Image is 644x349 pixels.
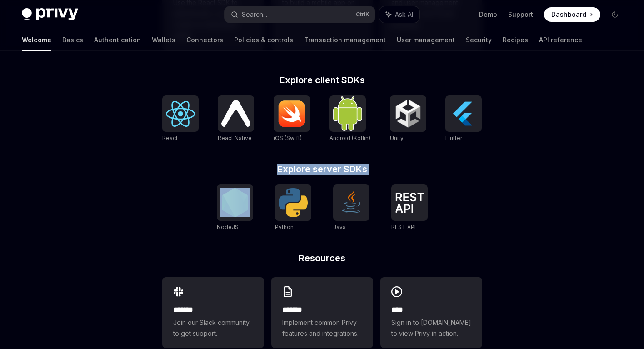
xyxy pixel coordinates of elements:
[466,29,492,51] a: Security
[274,95,310,143] a: iOS (Swift)iOS (Swift)
[395,10,413,19] span: Ask AI
[395,193,424,213] img: REST API
[220,188,250,217] img: NodeJS
[304,29,386,51] a: Transaction management
[162,75,482,85] h2: Explore client SDKs
[274,135,302,141] span: iOS (Swift)
[379,6,419,23] button: Ask AI
[217,224,239,230] span: NodeJS
[390,95,426,143] a: UnityUnity
[333,184,369,232] a: JavaJava
[218,135,252,141] span: React Native
[162,135,178,141] span: React
[94,29,141,51] a: Authentication
[479,10,497,19] a: Demo
[391,184,428,232] a: REST APIREST API
[162,95,199,143] a: ReactReact
[380,277,482,348] a: ****Sign in to [DOMAIN_NAME] to view Privy in action.
[275,184,311,232] a: PythonPython
[608,7,622,22] button: Toggle dark mode
[217,184,253,232] a: NodeJSNodeJS
[539,29,582,51] a: API reference
[162,254,482,263] h2: Resources
[22,29,51,51] a: Welcome
[162,165,482,174] h2: Explore server SDKs
[62,29,83,51] a: Basics
[333,224,346,230] span: Java
[218,95,254,143] a: React NativeReact Native
[279,188,308,217] img: Python
[271,277,373,348] a: **** **Implement common Privy features and integrations.
[329,135,370,141] span: Android (Kotlin)
[544,7,600,22] a: Dashboard
[397,29,455,51] a: User management
[277,100,306,127] img: iOS (Swift)
[162,277,264,348] a: **** **Join our Slack community to get support.
[508,10,533,19] a: Support
[551,10,586,19] span: Dashboard
[390,135,404,141] span: Unity
[234,29,293,51] a: Policies & controls
[391,317,471,339] span: Sign in to [DOMAIN_NAME] to view Privy in action.
[449,99,478,128] img: Flutter
[225,6,375,23] button: Search...CtrlK
[166,101,195,127] img: React
[445,95,482,143] a: FlutterFlutter
[221,100,250,126] img: React Native
[173,317,253,339] span: Join our Slack community to get support.
[333,96,362,130] img: Android (Kotlin)
[282,317,362,339] span: Implement common Privy features and integrations.
[152,29,175,51] a: Wallets
[356,11,369,18] span: Ctrl K
[391,224,416,230] span: REST API
[394,99,423,128] img: Unity
[242,9,267,20] div: Search...
[22,8,78,21] img: dark logo
[503,29,528,51] a: Recipes
[275,224,294,230] span: Python
[329,95,370,143] a: Android (Kotlin)Android (Kotlin)
[445,135,462,141] span: Flutter
[186,29,223,51] a: Connectors
[337,188,366,217] img: Java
